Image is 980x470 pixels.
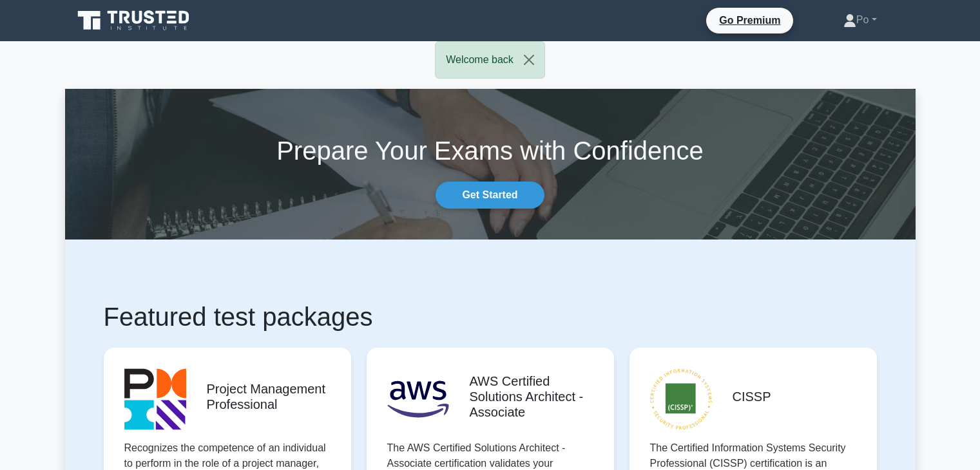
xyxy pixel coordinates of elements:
a: Po [812,7,908,33]
a: Go Premium [711,12,788,28]
div: Welcome back [435,41,545,79]
h1: Featured test packages [104,301,877,332]
a: Get Started [436,182,544,209]
h1: Prepare Your Exams with Confidence [65,135,916,166]
button: Close [514,42,544,78]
